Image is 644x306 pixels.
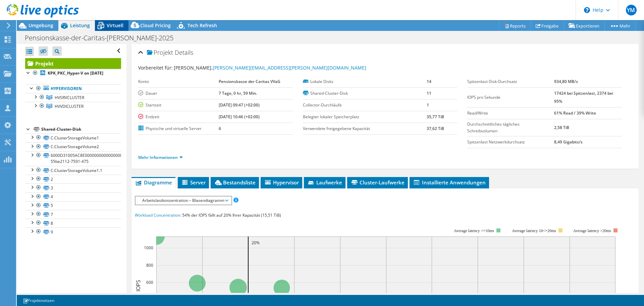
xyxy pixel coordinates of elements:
[107,22,123,29] span: Virtuell
[467,139,554,145] label: Spitzenlast Netzwerkdurchsatz
[467,110,554,117] label: Read/Write
[138,64,173,71] label: Vorbereitet für:
[554,139,583,145] b: 8,49 Gigabits/s
[25,210,121,219] a: 7
[499,20,531,31] a: Reports
[181,179,206,186] span: Server
[626,5,637,15] span: YM
[25,175,121,183] a: 2
[264,179,299,186] span: Hypervisor
[70,22,90,29] span: Leistung
[303,90,427,97] label: Shared-Cluster-Disk
[25,84,121,93] a: Hypervisoren
[147,49,173,56] span: Projekt
[138,155,183,160] a: Mehr Informationen
[413,179,486,186] span: Installierte Anwendungen
[554,125,569,130] b: 2,58 TiB
[303,102,427,108] label: Collector-Durchläufe
[144,245,153,251] text: 1000
[604,20,636,31] a: Mehr
[467,121,554,134] label: Durchschnittliches tägliches Schreibvolumen
[29,22,53,29] span: Umgebung
[563,20,605,31] a: Exportieren
[252,240,260,246] text: 20%
[22,34,184,42] h1: Pensionskasse-der-Caritas-[PERSON_NAME]-2025
[138,125,218,132] label: Physische und virtuelle Server
[25,151,121,166] a: 6000D31005AC8E00000000000000000D-55be2112-7591-475
[25,192,121,201] a: 4
[146,262,153,268] text: 800
[512,228,556,233] tspan: Average latency 10<=20ms
[146,279,153,285] text: 600
[307,179,342,186] span: Laufwerke
[554,110,596,116] b: 61% Read / 39% Write
[25,69,121,78] a: KPK_PKC_Hyper-V on [DATE]
[25,142,121,151] a: C:ClusterStorageVolume2
[573,228,611,233] text: Average latency >20ms
[175,48,193,56] span: Details
[427,90,431,96] b: 11
[219,79,280,84] b: Pensionskasse der Caritas VVaG
[25,227,121,236] a: 9
[303,114,427,120] label: Belegter lokaler Speicherplatz
[351,179,405,186] span: Cluster-Laufwerke
[427,102,429,108] b: 1
[140,22,171,29] span: Cloud Pricing
[214,179,256,186] span: Bestandsliste
[25,58,121,69] a: Projekt
[41,125,121,133] div: Shared-Cluster-Disk
[135,212,181,218] span: Workload Concentration:
[25,183,121,192] a: 3
[25,133,121,142] a: C:ClusterStorageVolume1
[135,179,172,186] span: Diagramme
[25,201,121,210] a: 5
[213,64,366,71] a: [PERSON_NAME][EMAIL_ADDRESS][PERSON_NAME][DOMAIN_NAME]
[554,90,613,104] b: 17424 bei Spitzenlast, 2374 bei 95%
[427,114,444,120] b: 35,77 TiB
[138,102,218,108] label: Startzeit
[219,126,221,131] b: 6
[467,78,554,85] label: Spitzenlast Disk-Durchsatz
[531,20,564,31] a: Freigabe
[48,70,103,76] b: KPK_PKC_Hyper-V on [DATE]
[25,166,121,175] a: C:ClusterStorageVolume1.1
[138,78,218,85] label: Konto
[135,280,142,292] text: IOPS
[467,94,554,101] label: IOPS pro Sekunde
[454,228,494,233] tspan: Average latency <=10ms
[182,212,281,218] span: 54% der IOPS fällt auf 20% Ihrer Kapazität (15,51 TiB)
[584,7,590,13] svg: \n
[219,90,257,96] b: 7 Tage, 0 hr, 59 Min.
[55,95,84,100] span: HVSRVCLUSTER
[138,90,218,97] label: Dauer
[25,93,121,102] a: HVSRVCLUSTER
[174,64,366,71] span: [PERSON_NAME],
[187,22,217,29] span: Tech Refresh
[25,102,121,111] a: HVVDICLUSTER
[25,219,121,227] a: 8
[427,126,444,131] b: 37,62 TiB
[427,79,431,84] b: 14
[18,296,59,305] a: Projektnotizen
[219,114,260,120] b: [DATE] 10:46 (+02:00)
[554,79,578,84] b: 934,80 MB/s
[219,102,260,108] b: [DATE] 09:47 (+02:00)
[139,196,228,205] span: Arbeitslastkonzentration – Blasendiagramm
[138,114,218,120] label: Endzeit
[303,78,427,85] label: Lokale Disks
[303,125,427,132] label: Verwendete freigegebene Kapazität
[55,103,84,109] span: HVVDICLUSTER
